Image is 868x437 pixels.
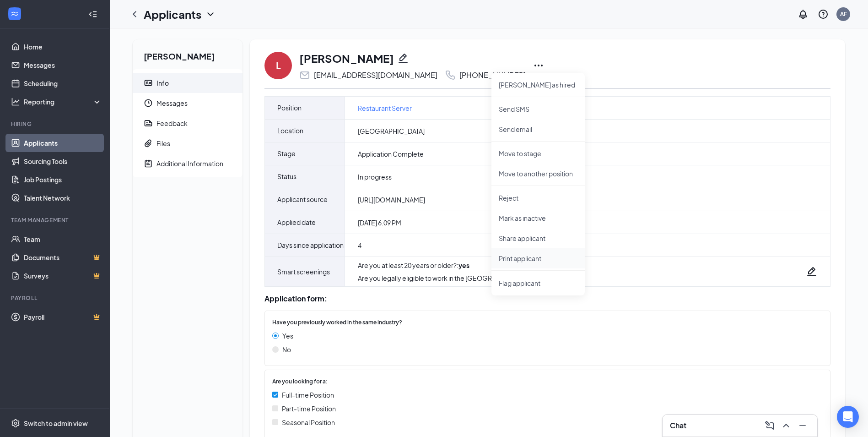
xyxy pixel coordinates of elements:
[144,119,153,128] svg: Report
[499,149,577,158] p: Move to stage
[797,420,808,431] svg: Minimize
[499,169,577,178] p: Move to another position
[156,93,235,113] span: Messages
[840,10,847,18] div: AF
[299,70,310,81] svg: Email
[24,267,102,285] a: SurveysCrown
[358,172,392,181] span: In progress
[358,218,401,227] span: [DATE] 6:09 PM
[445,70,456,81] svg: Phone
[133,39,243,69] h2: [PERSON_NAME]
[277,211,316,234] span: Applied date
[272,377,328,386] span: Are you looking for a:
[144,78,153,87] svg: ContactCard
[24,189,102,207] a: Talent Network
[277,142,296,165] span: Stage
[795,418,810,433] button: Minimize
[459,71,526,80] div: [PHONE_NUMBER]
[277,97,302,119] span: Position
[358,103,412,113] a: Restaurant Server
[764,420,775,431] svg: ComposeMessage
[24,152,102,170] a: Sourcing Tools
[11,216,100,224] div: Team Management
[129,9,140,20] svg: ChevronLeft
[277,188,328,211] span: Applicant source
[24,74,102,93] a: Scheduling
[24,38,102,56] a: Home
[499,234,577,243] p: Share applicant
[24,97,102,106] div: Reporting
[156,139,170,148] div: Files
[24,419,88,428] div: Switch to admin view
[499,278,577,288] span: Flag applicant
[358,195,425,204] span: [URL][DOMAIN_NAME]
[11,419,20,428] svg: Settings
[156,119,188,128] div: Feedback
[133,153,243,174] a: NoteActiveAdditional Information
[762,418,777,433] button: ComposeMessage
[358,149,424,158] span: Application Complete
[358,273,548,283] div: Are you legally eligible to work in the [GEOGRAPHIC_DATA]? :
[499,104,577,114] p: Send SMS
[272,318,402,327] span: Have you previously worked in the same industry?
[133,113,243,133] a: ReportFeedback
[837,406,859,428] div: Open Intercom Messenger
[458,261,469,269] strong: yes
[11,294,100,302] div: Payroll
[314,71,437,80] div: [EMAIL_ADDRESS][DOMAIN_NAME]
[499,125,577,134] p: Send email
[24,56,102,74] a: Messages
[499,254,577,263] p: Print applicant
[277,261,330,283] span: Smart screenings
[133,133,243,153] a: PaperclipFiles
[670,421,686,431] h3: Chat
[144,6,201,22] h1: Applicants
[358,126,425,136] span: [GEOGRAPHIC_DATA]
[282,331,293,341] span: Yes
[144,159,153,168] svg: NoteActive
[88,10,97,19] svg: Collapse
[156,78,169,87] div: Info
[24,248,102,267] a: DocumentsCrown
[276,59,281,72] div: L
[205,9,216,20] svg: ChevronDown
[11,120,100,128] div: Hiring
[277,165,297,188] span: Status
[358,261,548,270] div: Are you at least 20 years or older? :
[533,60,544,71] svg: Ellipses
[806,266,817,277] svg: Pencil
[156,159,223,168] div: Additional Information
[818,9,829,20] svg: QuestionInfo
[24,308,102,326] a: PayrollCrown
[499,193,577,202] p: Reject
[11,97,20,106] svg: Analysis
[282,404,336,414] span: Part-time Position
[779,418,793,433] button: ChevronUp
[133,93,243,113] a: ClockMessages
[24,134,102,152] a: Applicants
[499,80,577,89] p: [PERSON_NAME] as hired
[277,234,344,257] span: Days since application
[24,230,102,248] a: Team
[10,9,19,18] svg: WorkstreamLogo
[277,120,303,142] span: Location
[144,98,153,108] svg: Clock
[798,9,809,20] svg: Notifications
[24,170,102,189] a: Job Postings
[282,390,334,400] span: Full-time Position
[781,420,792,431] svg: ChevronUp
[398,53,409,64] svg: Pencil
[144,139,153,148] svg: Paperclip
[299,50,394,66] h1: [PERSON_NAME]
[358,241,361,250] span: 4
[264,294,830,303] div: Application form:
[499,213,577,223] p: Mark as inactive
[282,344,291,355] span: No
[282,417,335,427] span: Seasonal Position
[133,73,243,93] a: ContactCardInfo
